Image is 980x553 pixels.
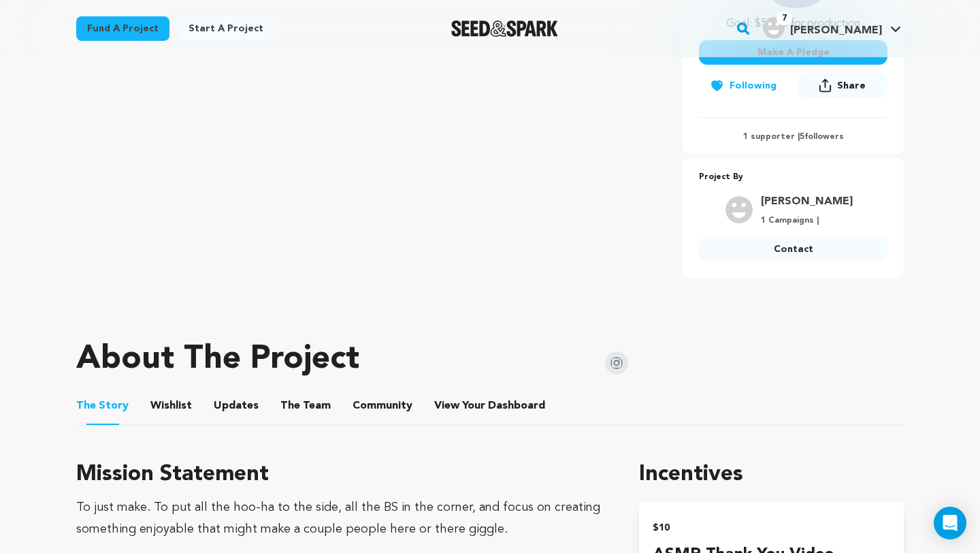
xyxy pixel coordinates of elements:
a: Goto Tadayon Sina profile [761,193,853,210]
span: Dashboard [488,398,545,414]
span: Your [434,398,548,414]
img: user.png [725,196,753,223]
p: 1 supporter | followers [699,131,887,142]
a: Fund a project [76,16,169,41]
button: Following [699,74,787,98]
h3: Mission Statement [76,458,606,491]
span: [PERSON_NAME] [790,25,882,36]
button: Share [798,73,887,98]
a: Seed&Spark Homepage [451,20,558,37]
span: 7 [777,12,792,25]
h1: Incentives [639,458,904,491]
span: Story [76,398,129,414]
h1: About The Project [76,343,359,376]
span: Wishlist [150,398,192,414]
p: Project By [699,170,887,185]
a: Tadayon S.'s Profile [760,14,904,39]
a: ViewYourDashboard [434,398,548,414]
span: Updates [214,398,259,414]
span: Community [353,398,412,414]
img: user.png [763,17,785,39]
div: Tadayon S.'s Profile [763,17,882,39]
span: Share [837,79,866,93]
span: Share [798,73,887,104]
span: Tadayon S.'s Profile [760,14,904,43]
img: Seed&Spark Logo Dark Mode [451,20,558,37]
span: Team [280,398,331,414]
div: Open Intercom Messenger [934,507,966,539]
p: 1 Campaigns | [761,215,853,226]
a: Contact [699,237,887,262]
span: The [76,398,96,414]
img: Seed&Spark Instagram Icon [605,351,628,375]
span: 5 [800,133,804,141]
a: Start a project [178,16,274,41]
div: To just make. To put all the hoo-ha to the side, all the BS in the corner, and focus on creating ... [76,496,606,540]
span: The [280,398,300,414]
h2: $10 [653,518,890,537]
